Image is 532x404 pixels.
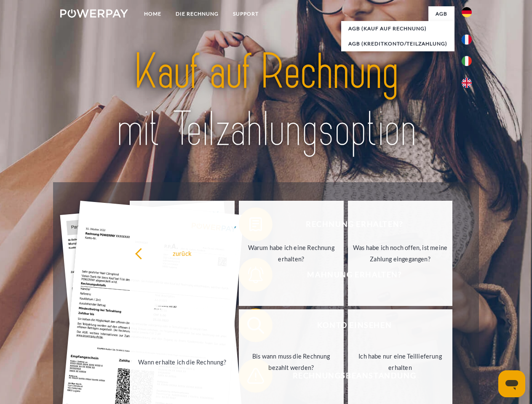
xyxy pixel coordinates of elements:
img: en [462,78,472,88]
img: title-powerpay_de.svg [80,40,452,161]
img: it [462,56,472,66]
a: Home [137,6,168,21]
a: DIE RECHNUNG [168,6,226,21]
img: fr [462,35,472,45]
div: Bis wann muss die Rechnung bezahlt werden? [244,351,339,373]
a: AGB (Kauf auf Rechnung) [341,21,454,36]
img: logo-powerpay-white.svg [60,9,128,18]
div: Ich habe nur eine Teillieferung erhalten [353,351,448,373]
div: Wann erhalte ich die Rechnung? [135,356,230,367]
div: Warum habe ich eine Rechnung erhalten? [244,242,339,265]
div: zurück [135,247,230,259]
div: Was habe ich noch offen, ist meine Zahlung eingegangen? [353,242,448,265]
a: Was habe ich noch offen, ist meine Zahlung eingegangen? [348,201,453,306]
img: de [462,7,472,17]
iframe: Schaltfläche zum Öffnen des Messaging-Fensters [498,370,525,397]
a: SUPPORT [226,6,266,21]
a: AGB (Kreditkonto/Teilzahlung) [341,36,454,51]
a: agb [428,6,454,21]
